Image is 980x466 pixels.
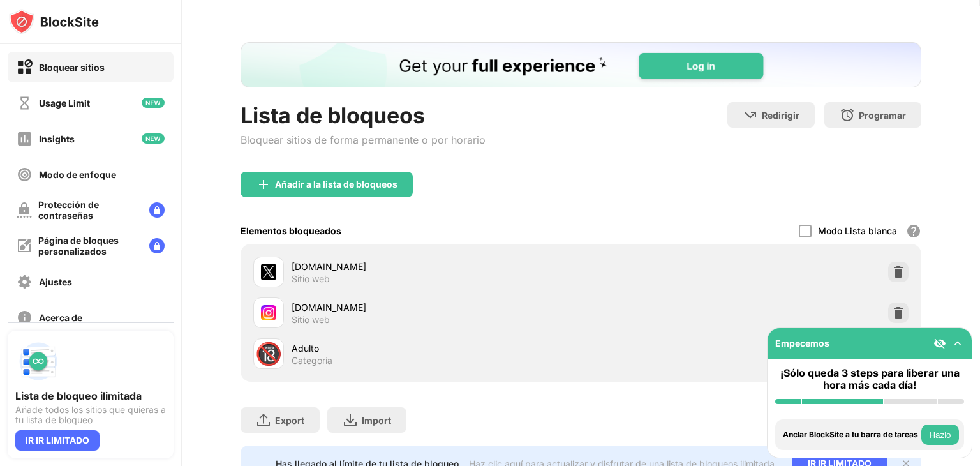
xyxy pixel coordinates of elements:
div: Sitio web [292,273,330,285]
img: favicons [261,305,276,320]
div: Import [362,415,391,426]
div: IR IR LIMITADO [15,430,100,451]
iframe: Banner [241,42,921,87]
img: favicons [261,264,276,280]
button: Hazlo [921,425,959,445]
div: Anclar BlockSite a tu barra de tareas [783,430,918,439]
div: Export [275,415,304,426]
div: Lista de bloqueo ilimitada [15,389,166,402]
img: time-usage-off.svg [17,95,33,111]
div: Bloquear sitios de forma permanente o por horario [241,133,486,146]
img: block-on.svg [17,59,33,75]
img: customize-block-page-off.svg [17,238,32,253]
img: eye-not-visible.svg [933,337,946,350]
img: push-block-list.svg [15,338,61,384]
div: [DOMAIN_NAME] [292,301,581,314]
div: Acerca de [39,312,82,323]
img: focus-off.svg [17,167,33,183]
div: Redirigir [762,110,799,121]
div: Añade todos los sitios que quieras a tu lista de bloqueo [15,405,166,425]
img: password-protection-off.svg [17,202,32,218]
img: logo-blocksite.svg [9,9,99,34]
div: Programar [859,110,906,121]
div: ¡Sólo queda 3 steps para liberar una hora más cada día! [775,367,964,391]
div: Página de bloques personalizados [38,235,139,257]
div: Insights [39,133,75,144]
img: lock-menu.svg [149,238,165,253]
div: Lista de bloqueos [241,102,486,128]
div: Añadir a la lista de bloqueos [275,179,397,190]
div: [DOMAIN_NAME] [292,260,581,273]
div: Modo de enfoque [39,169,116,180]
div: Adulto [292,342,581,355]
div: Bloquear sitios [39,62,105,73]
div: Protección de contraseñas [38,199,139,221]
img: about-off.svg [17,310,33,326]
img: insights-off.svg [17,131,33,147]
div: Categoría [292,355,332,366]
div: Sitio web [292,314,330,326]
img: settings-off.svg [17,274,33,290]
div: Modo Lista blanca [818,225,897,236]
div: Elementos bloqueados [241,225,341,236]
div: Usage Limit [39,98,90,109]
img: lock-menu.svg [149,202,165,218]
div: 🔞 [255,341,282,367]
img: new-icon.svg [142,98,165,108]
img: omni-setup-toggle.svg [951,337,964,350]
img: new-icon.svg [142,133,165,144]
div: Empecemos [775,338,829,349]
div: Ajustes [39,276,72,287]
